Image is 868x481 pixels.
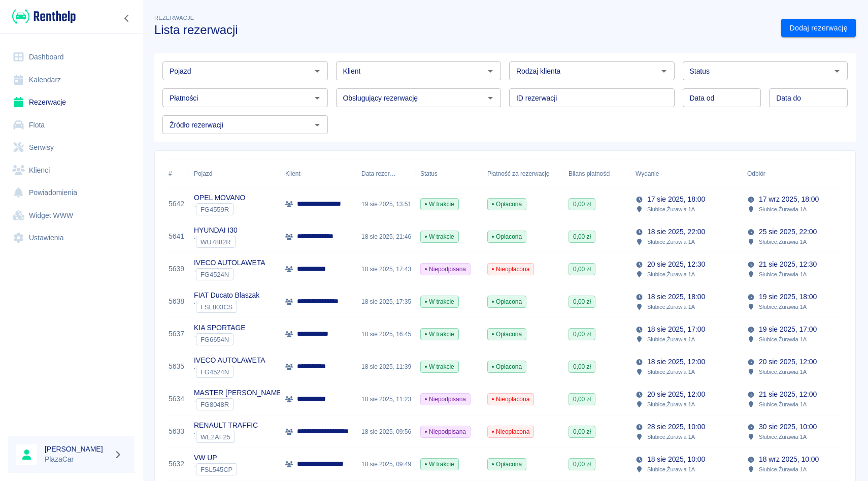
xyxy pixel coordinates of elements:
a: Dashboard [8,46,135,69]
button: Otwórz [310,91,324,105]
p: 28 sie 2025, 10:00 [647,422,705,432]
p: 18 wrz 2025, 10:00 [759,454,819,465]
div: Płatność za rezerwację [482,159,563,188]
div: Wydanie [630,159,742,188]
p: 20 sie 2025, 12:30 [647,259,705,270]
a: Flota [8,114,135,137]
p: Słubice , Żurawia 1A [647,400,695,409]
span: FG4524N [196,368,233,376]
div: 18 sie 2025, 16:45 [356,318,415,350]
div: Pojazd [189,159,280,188]
p: Słubice , Żurawia 1A [759,335,807,344]
div: 18 sie 2025, 17:35 [356,285,415,318]
div: ` [194,398,283,410]
a: 5632 [169,459,184,469]
div: ` [194,463,237,475]
a: 5634 [169,394,184,404]
p: Słubice , Żurawia 1A [647,302,695,311]
a: 5635 [169,361,184,372]
div: Klient [285,159,301,188]
div: Bilans płatności [563,159,630,188]
span: W trakcie [421,330,458,339]
div: 18 sie 2025, 21:46 [356,220,415,253]
div: Status [420,159,438,188]
button: Otwórz [657,64,671,78]
span: Nieopłacona [488,395,533,404]
span: Opłacona [488,200,526,209]
div: ` [194,268,265,280]
span: FG8048R [196,401,233,408]
div: Odbiór [747,159,765,188]
span: FG4559R [196,206,233,213]
span: 0,00 zł [569,200,595,209]
span: Rezerwacje [154,15,194,21]
a: Renthelp logo [8,8,76,25]
p: KIA SPORTAGE [194,323,246,333]
button: Otwórz [310,64,324,78]
div: Bilans płatności [569,159,611,188]
div: ` [194,203,245,215]
p: Słubice , Żurawia 1A [647,335,695,344]
span: Nieopłacona [488,265,533,274]
a: Widget WWW [8,204,135,227]
span: Niepodpisana [421,265,470,274]
p: Słubice , Żurawia 1A [759,400,807,409]
p: VW UP [194,453,237,463]
div: 18 sie 2025, 11:39 [356,350,415,383]
p: 18 sie 2025, 17:00 [647,324,705,335]
span: 0,00 zł [569,362,595,371]
p: 20 sie 2025, 12:00 [647,389,705,400]
div: Data rezerwacji [361,159,396,188]
p: 20 sie 2025, 12:00 [759,357,817,367]
a: 5641 [169,231,184,242]
div: Wydanie [636,159,659,188]
div: Pojazd [194,159,212,188]
div: Płatność za rezerwację [487,159,550,188]
span: Opłacona [488,330,526,339]
p: 25 sie 2025, 22:00 [759,227,817,237]
div: ` [194,333,246,345]
a: 5637 [169,329,184,339]
button: Sort [659,167,673,181]
p: 18 sie 2025, 12:00 [647,357,705,367]
a: 5639 [169,264,184,274]
span: 0,00 zł [569,460,595,469]
p: RENAULT TRAFFIC [194,420,258,431]
p: Słubice , Żurawia 1A [647,367,695,376]
a: Serwisy [8,136,135,159]
img: Renthelp logo [12,8,76,25]
a: 5633 [169,426,184,437]
a: Ustawienia [8,227,135,249]
span: 0,00 zł [569,330,595,339]
span: FG6654N [196,336,233,343]
input: DD.MM.YYYY [769,88,848,107]
span: 0,00 zł [569,297,595,306]
span: W trakcie [421,297,458,306]
p: 18 sie 2025, 10:00 [647,454,705,465]
div: ` [194,301,259,313]
span: Niepodpisana [421,395,470,404]
p: Słubice , Żurawia 1A [647,432,695,441]
button: Otwórz [830,64,844,78]
button: Otwórz [483,64,497,78]
p: Słubice , Żurawia 1A [759,205,807,214]
div: # [169,159,172,188]
button: Zwiń nawigację [119,12,135,25]
div: Status [415,159,482,188]
div: Data rezerwacji [356,159,415,188]
p: 18 sie 2025, 18:00 [647,292,705,302]
p: Słubice , Żurawia 1A [647,270,695,279]
a: Dodaj rezerwację [781,19,856,38]
div: ` [194,366,265,378]
p: Słubice , Żurawia 1A [647,465,695,474]
span: 0,00 zł [569,232,595,241]
input: DD.MM.YYYY [683,88,761,107]
a: 5642 [169,199,184,209]
div: ` [194,431,258,443]
div: 18 sie 2025, 11:23 [356,383,415,415]
div: # [163,159,189,188]
span: WE2AF25 [196,433,235,441]
p: Słubice , Żurawia 1A [647,237,695,246]
p: 19 sie 2025, 18:00 [759,292,817,302]
p: OPEL MOVANO [194,193,245,203]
